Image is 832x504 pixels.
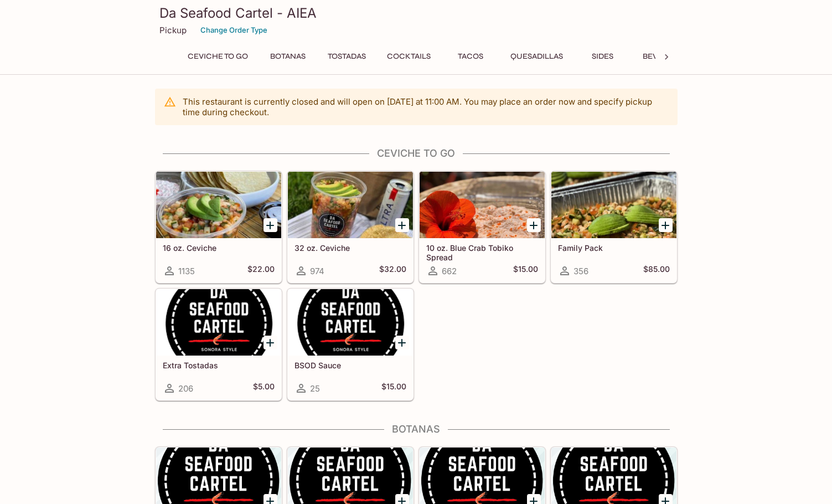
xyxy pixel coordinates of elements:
[183,96,669,117] p: This restaurant is currently closed and will open on [DATE] at 11:00 AM . You may place an order ...
[247,264,275,277] h5: $22.00
[643,264,670,277] h5: $85.00
[322,49,372,64] button: Tostadas
[163,243,275,253] h5: 16 oz. Ceviche
[294,243,406,253] h5: 32 oz. Ceviche
[287,289,414,400] a: BSOD Sauce25$15.00
[426,243,538,261] h5: 10 oz. Blue Crab Tobiko Spread
[156,289,281,356] div: Extra Tostadas
[253,382,275,395] h5: $5.00
[446,49,495,64] button: Tacos
[381,49,437,64] button: Cocktails
[551,172,676,238] div: Family Pack
[195,22,272,39] button: Change Order Type
[420,172,545,238] div: 10 oz. Blue Crab Tobiko Spread
[288,289,413,356] div: BSOD Sauce
[287,171,414,283] a: 32 oz. Ceviche974$32.00
[442,266,457,276] span: 662
[578,49,628,64] button: Sides
[527,218,541,232] button: Add 10 oz. Blue Crab Tobiko Spread
[159,4,673,22] h3: Da Seafood Cartel - AIEA
[294,361,406,370] h5: BSOD Sauce
[163,361,275,370] h5: Extra Tostadas
[395,336,409,349] button: Add BSOD Sauce
[504,49,569,64] button: Quesadillas
[379,264,406,277] h5: $32.00
[551,171,677,283] a: Family Pack356$85.00
[156,172,281,238] div: 16 oz. Ceviche
[419,171,545,283] a: 10 oz. Blue Crab Tobiko Spread662$15.00
[156,289,282,400] a: Extra Tostadas206$5.00
[263,49,313,64] button: Botanas
[310,266,324,276] span: 974
[381,382,406,395] h5: $15.00
[659,218,673,232] button: Add Family Pack
[178,266,195,276] span: 1135
[155,147,678,160] h4: Ceviche To Go
[310,383,320,394] span: 25
[637,49,695,64] button: Beverages
[573,266,588,276] span: 356
[263,336,277,349] button: Add Extra Tostadas
[513,264,538,277] h5: $15.00
[159,25,187,35] p: Pickup
[178,383,193,394] span: 206
[182,49,254,64] button: Ceviche To Go
[155,423,678,435] h4: Botanas
[288,172,413,238] div: 32 oz. Ceviche
[395,218,409,232] button: Add 32 oz. Ceviche
[263,218,277,232] button: Add 16 oz. Ceviche
[156,171,282,283] a: 16 oz. Ceviche1135$22.00
[558,243,670,253] h5: Family Pack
